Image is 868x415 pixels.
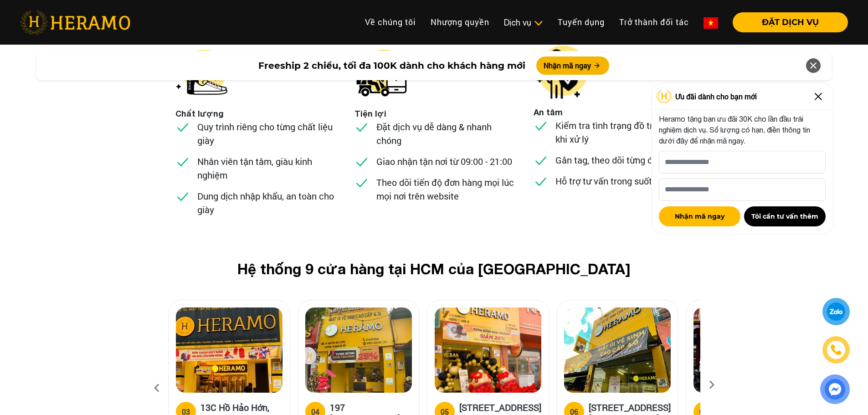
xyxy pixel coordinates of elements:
[534,153,548,168] img: checked.svg
[536,56,609,75] button: Nhận mã ngay
[534,19,543,28] img: subToggleIcon
[656,90,673,103] img: Logo
[175,154,190,169] img: checked.svg
[197,120,335,147] p: Quy trình riêng cho từng chất liệu giày
[376,175,514,203] p: Theo dõi tiến độ đơn hàng mọi lúc mọi nơi trên website
[693,307,800,393] img: heramo-15a-duong-so-2-phuong-an-khanh-thu-duc
[725,18,848,26] a: ĐẶT DỊCH VỤ
[824,338,848,362] a: phone-icon
[305,307,412,393] img: heramo-197-nguyen-van-luong
[176,307,282,393] img: heramo-13c-ho-hao-hon-quan-1
[504,16,543,29] div: Dịch vụ
[354,154,369,169] img: checked.svg
[659,113,826,146] p: Heramo tặng bạn ưu đãi 30K cho lần đầu trải nghiệm dịch vụ. Số lượng có hạn, điền thông tin dưới ...
[564,307,671,393] img: heramo-314-le-van-viet-phuong-tang-nhon-phu-b-quan-9
[733,12,848,32] button: ĐẶT DỊCH VỤ
[704,17,718,29] img: vn-flag.png
[354,175,369,190] img: checked.svg
[197,189,335,216] p: Dung dịch nhập khẩu, an toàn cho giày
[550,12,612,32] a: Tuyển dụng
[435,307,541,393] img: heramo-179b-duong-3-thang-2-phuong-11-quan-10
[376,120,514,147] p: Đặt dịch vụ dễ dàng & nhanh chóng
[258,59,525,72] span: Freeship 2 chiều, tối đa 100K dành cho khách hàng mới
[555,174,690,188] p: Hỗ trợ tư vấn trong suốt quá trình
[423,12,497,32] a: Nhượng quyền
[20,10,130,34] img: heramo-logo.png
[358,12,423,32] a: Về chúng tôi
[183,260,686,277] h2: Hệ thống 9 cửa hàng tại HCM của [GEOGRAPHIC_DATA]
[175,120,190,134] img: checked.svg
[534,106,563,118] li: An tâm
[534,174,548,189] img: checked.svg
[534,118,548,133] img: checked.svg
[744,206,826,226] button: Tôi cần tư vấn thêm
[830,343,842,356] img: phone-icon
[197,154,335,182] p: Nhân viên tận tâm, giàu kinh nghiệm
[354,108,386,120] li: Tiện lợi
[175,108,224,120] li: Chất lượng
[612,12,696,32] a: Trở thành đối tác
[675,91,757,102] span: Ưu đãi dành cho bạn mới
[555,118,693,146] p: Kiểm tra tình trạng đồ trước & sau khi xử lý
[376,154,512,168] p: Giao nhận tận nơi từ 09:00 - 21:00
[354,120,369,134] img: checked.svg
[811,89,826,104] img: Close
[555,153,679,167] p: Gắn tag, theo dõi từng đôi giày
[175,189,190,204] img: checked.svg
[659,206,740,226] button: Nhận mã ngay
